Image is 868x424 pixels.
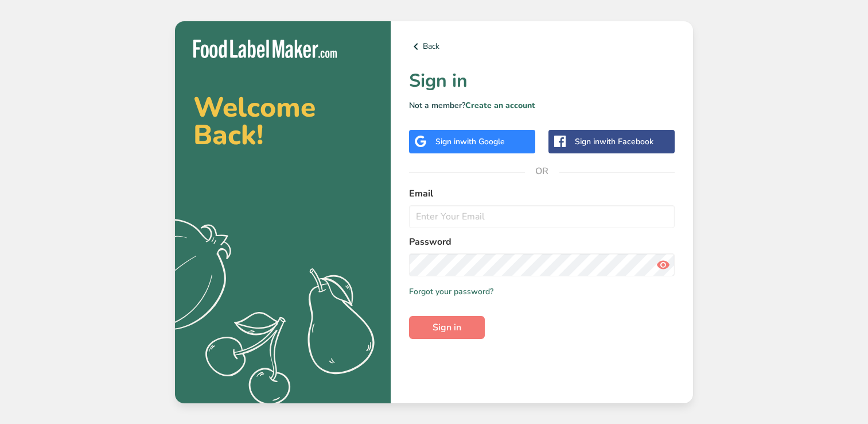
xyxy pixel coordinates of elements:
[409,316,485,339] button: Sign in
[409,99,675,111] p: Not a member?
[465,100,535,111] a: Create an account
[575,136,653,148] div: Sign in
[409,205,675,228] input: Enter Your Email
[433,321,461,334] span: Sign in
[409,187,675,201] label: Email
[435,136,505,148] div: Sign in
[600,136,653,147] span: with Facebook
[193,40,337,59] img: Food Label Maker
[525,154,559,188] span: OR
[460,136,505,147] span: with Google
[193,94,372,149] h2: Welcome Back!
[409,235,675,249] label: Password
[409,286,493,298] a: Forgot your password?
[409,40,675,53] a: Back
[409,67,675,95] h1: Sign in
